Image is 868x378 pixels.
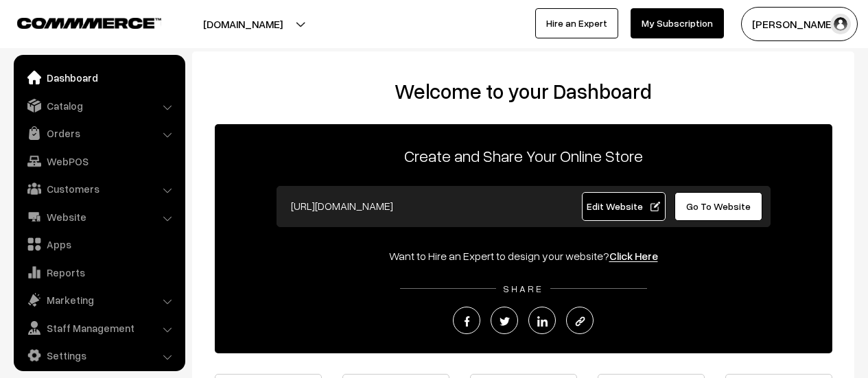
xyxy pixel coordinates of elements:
[17,316,180,340] a: Staff Management
[830,14,851,34] img: user
[686,200,751,212] span: Go To Website
[17,65,180,90] a: Dashboard
[17,232,180,257] a: Apps
[17,260,180,285] a: Reports
[17,93,180,118] a: Catalog
[631,8,724,38] a: My Subscription
[17,343,180,368] a: Settings
[675,192,763,221] a: Go To Website
[17,121,180,145] a: Orders
[582,192,666,221] a: Edit Website
[17,176,180,201] a: Customers
[741,7,858,41] button: [PERSON_NAME]
[17,14,137,30] a: COMMMERCE
[535,8,618,38] a: Hire an Expert
[155,7,331,41] button: [DOMAIN_NAME]
[609,249,658,263] a: Click Here
[17,149,180,174] a: WebPOS
[215,143,832,168] p: Create and Share Your Online Store
[17,18,161,28] img: COMMMERCE
[496,283,550,294] span: SHARE
[587,200,660,212] span: Edit Website
[17,204,180,229] a: Website
[206,79,841,104] h2: Welcome to your Dashboard
[17,287,180,312] a: Marketing
[215,248,832,264] div: Want to Hire an Expert to design your website?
